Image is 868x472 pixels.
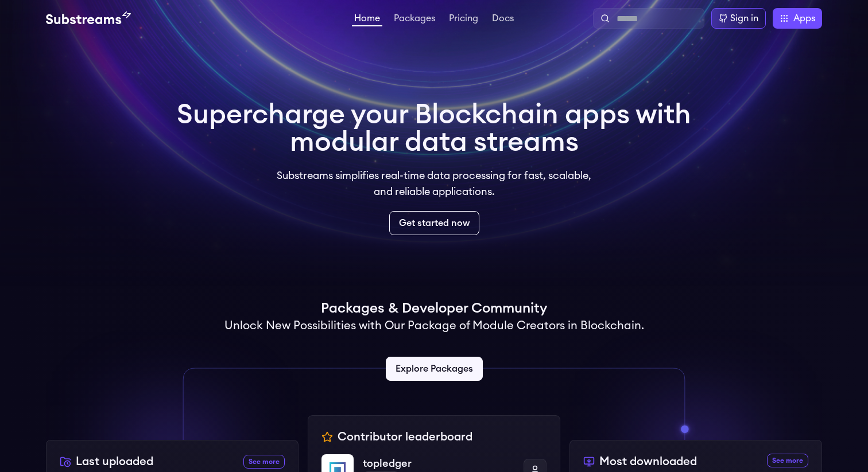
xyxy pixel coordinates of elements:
[793,11,815,25] span: Apps
[352,14,382,26] a: Home
[46,11,131,25] img: Substream's logo
[711,8,766,29] a: Sign in
[767,454,808,467] a: See more most downloaded packages
[321,299,547,318] h1: Packages & Developer Community
[389,211,479,235] a: Get started now
[386,357,483,381] a: Explore Packages
[392,14,437,25] a: Packages
[490,14,516,25] a: Docs
[447,14,480,25] a: Pricing
[224,318,644,334] h2: Unlock New Possibilities with Our Package of Module Creators in Blockchain.
[363,455,514,471] p: topledger
[243,455,285,469] a: See more recently uploaded packages
[177,101,691,156] h1: Supercharge your Blockchain apps with modular data streams
[730,11,758,25] div: Sign in
[269,167,599,200] p: Substreams simplifies real-time data processing for fast, scalable, and reliable applications.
